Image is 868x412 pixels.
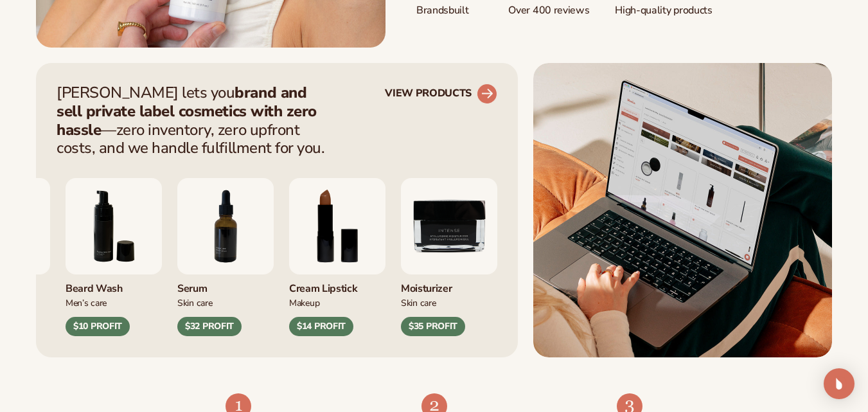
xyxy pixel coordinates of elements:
div: Men’s Care [66,296,162,309]
div: $35 PROFIT [401,317,465,336]
div: 9 / 9 [401,178,497,336]
img: Shopify Image 2 [533,63,832,357]
div: Makeup [289,296,385,309]
div: 8 / 9 [289,178,385,336]
div: Serum [177,274,274,296]
img: Collagen and retinol serum. [177,178,274,274]
div: Skin Care [401,296,497,309]
div: $10 PROFIT [66,317,130,336]
div: $14 PROFIT [289,317,353,336]
div: Cream Lipstick [289,274,385,296]
div: 7 / 9 [177,178,274,336]
img: Foaming beard wash. [66,178,162,274]
div: Skin Care [177,296,274,309]
img: Moisturizer. [401,178,497,274]
div: Moisturizer [401,274,497,296]
div: 6 / 9 [66,178,162,336]
div: Beard Wash [66,274,162,296]
div: $32 PROFIT [177,317,242,336]
strong: brand and sell private label cosmetics with zero hassle [57,82,317,140]
a: VIEW PRODUCTS [385,84,497,104]
img: Luxury cream lipstick. [289,178,385,274]
p: [PERSON_NAME] lets you —zero inventory, zero upfront costs, and we handle fulfillment for you. [57,84,333,157]
div: Open Intercom Messenger [824,368,855,399]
